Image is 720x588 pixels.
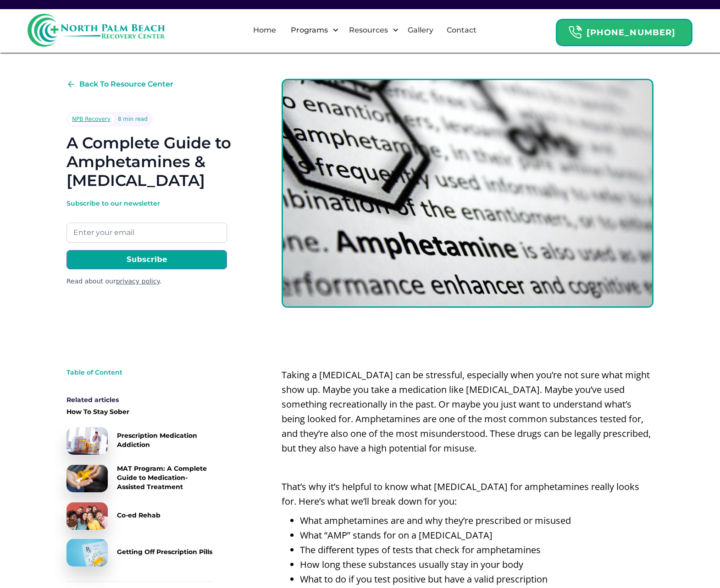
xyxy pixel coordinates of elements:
img: Header Calendar Icons [568,25,582,39]
div: Resources [341,16,401,45]
a: Back To Resource Center [66,79,173,90]
div: Table of Content [66,368,213,377]
form: Email Form [66,199,227,286]
div: Back To Resource Center [79,79,173,90]
a: How To Stay Sober [66,407,213,418]
li: How long these substances usually stay in your body [300,557,654,572]
p: Taking a [MEDICAL_DATA] can be stressful, especially when you’re not sure what might show up. May... [282,368,654,456]
div: Read about our . [66,277,227,286]
div: Programs [288,25,330,36]
li: What to do if you test positive but have a valid prescription [300,572,654,587]
a: Contact [441,16,482,45]
a: Header Calendar Icons[PHONE_NUMBER] [556,14,692,46]
h1: A Complete Guide to Amphetamines & [MEDICAL_DATA] [66,134,252,190]
div: Co-ed Rehab [117,511,161,520]
div: Prescription Medication Addiction [117,431,213,449]
a: Gallery [402,16,439,45]
a: Home [248,16,282,45]
div: MAT Program: A Complete Guide to Medication-Assisted Treatment [117,464,213,491]
li: What “AMP” stands for on a [MEDICAL_DATA] [300,528,654,543]
div: Related articles [66,395,213,404]
div: Programs [283,16,341,45]
a: privacy policy [116,278,160,285]
a: Prescription Medication Addiction [66,427,213,455]
strong: [PHONE_NUMBER] [587,27,676,38]
li: The different types of tests that check for amphetamines [300,543,654,557]
div: Getting Off Prescription Pills [117,547,212,556]
div: NPB Recovery [72,114,111,124]
a: Getting Off Prescription Pills [66,539,213,566]
a: MAT Program: A Complete Guide to Medication-Assisted Treatment [66,464,213,493]
input: Enter your email [66,223,227,243]
p: That’s why it’s helpful to know what [MEDICAL_DATA] for amphetamines really looks for. Here’s wha... [282,479,654,509]
p: ‍ [282,460,654,475]
div: How To Stay Sober [66,407,129,416]
a: NPB Recovery [68,114,114,125]
input: Subscribe [66,250,227,269]
div: 8 min read [118,114,148,124]
div: Resources [347,25,390,36]
li: What amphetamines are and why they’re prescribed or misused [300,513,654,528]
a: Co-ed Rehab [66,502,213,530]
div: Subscribe to our newsletter [66,199,227,208]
